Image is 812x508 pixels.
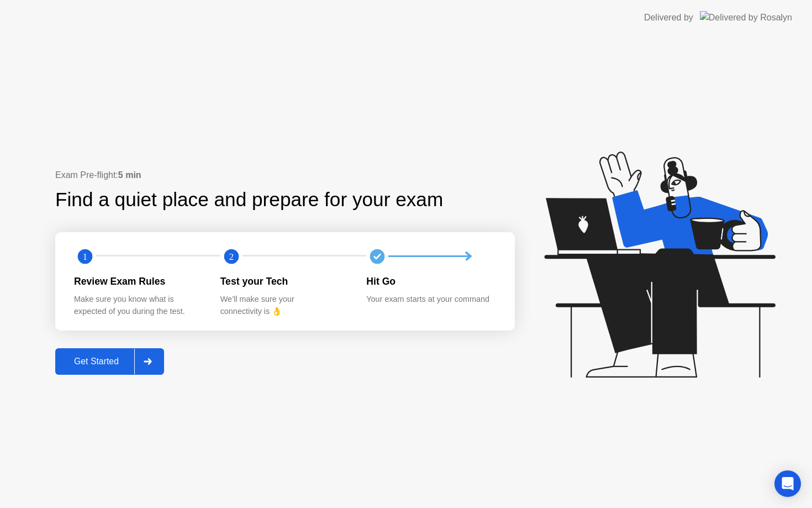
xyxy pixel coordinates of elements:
[74,294,203,317] div: Make sure you know what is expected of you during the test.
[59,357,134,366] div: Get Started
[220,294,349,317] div: We’ll make sure your connectivity is 👌
[118,170,141,180] b: 5 min
[55,169,515,182] div: Exam Pre-flight:
[774,470,801,497] div: Open Intercom Messenger
[83,251,87,261] text: 1
[74,274,203,289] div: Review Exam Rules
[55,185,445,214] div: Find a quiet place and prepare for your exam
[644,11,693,24] div: Delivered by
[366,294,495,306] div: Your exam starts at your command
[220,274,349,289] div: Test your Tech
[55,348,164,375] button: Get Started
[700,11,792,24] img: Delivered by Rosalyn
[229,251,234,261] text: 2
[366,274,495,289] div: Hit Go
